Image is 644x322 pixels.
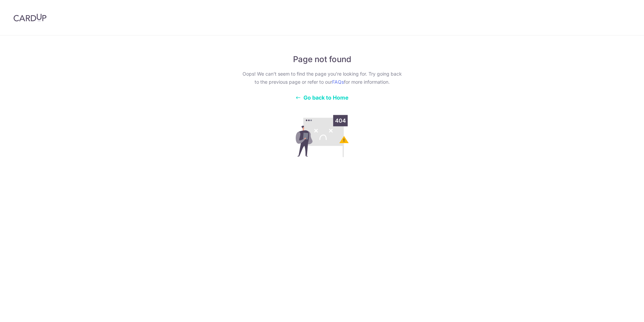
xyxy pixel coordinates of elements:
h5: Page not found [240,54,404,64]
span: Go back to Home [303,94,349,101]
a: FAQs [332,79,344,85]
img: 404 [273,112,371,160]
a: Go back to Home [295,94,349,101]
img: CardUp [13,14,46,22]
p: Oops! We can’t seem to find the page you’re looking for. Try going back to the previous page or r... [240,70,404,86]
